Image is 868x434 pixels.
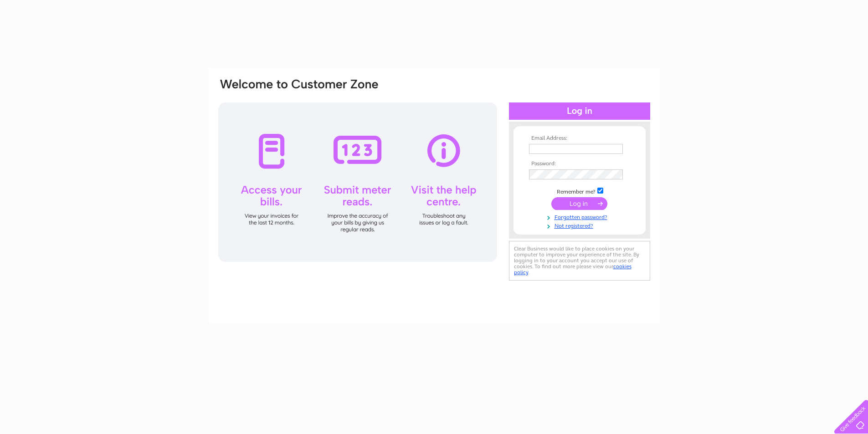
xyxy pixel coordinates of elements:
[529,221,632,230] a: Not registered?
[509,241,650,281] div: Clear Business would like to place cookies on your computer to improve your experience of the sit...
[514,263,632,276] a: cookies policy
[527,186,632,195] td: Remember me?
[551,197,607,210] input: Submit
[527,161,632,167] th: Password:
[527,135,632,142] th: Email Address:
[529,212,632,221] a: Forgotten password?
